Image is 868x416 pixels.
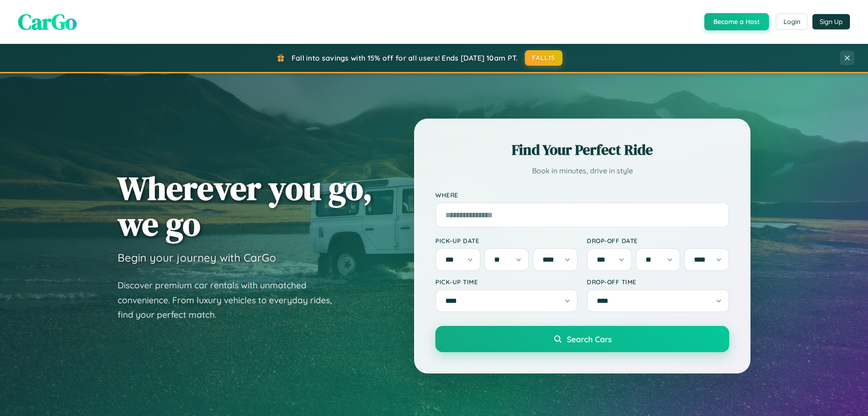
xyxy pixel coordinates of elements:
button: Login [776,14,808,30]
label: Pick-up Time [435,278,578,286]
p: Book in minutes, drive in style [435,164,729,177]
label: Drop-off Time [587,278,729,286]
button: FALL15 [525,50,563,66]
button: Search Cars [435,326,729,352]
span: CarGo [18,7,77,37]
h2: Find Your Perfect Ride [435,140,729,160]
label: Where [435,191,729,199]
label: Pick-up Date [435,237,578,244]
button: Sign Up [812,14,850,29]
span: Search Cars [567,334,612,344]
h3: Begin your journey with CarGo [118,251,276,264]
button: Become a Host [704,13,769,30]
p: Discover premium car rentals with unmatched convenience. From luxury vehicles to everyday rides, ... [118,278,344,322]
h1: Wherever you go, we go [118,170,373,242]
span: Fall into savings with 15% off for all users! Ends [DATE] 10am PT. [292,53,518,62]
label: Drop-off Date [587,237,729,244]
